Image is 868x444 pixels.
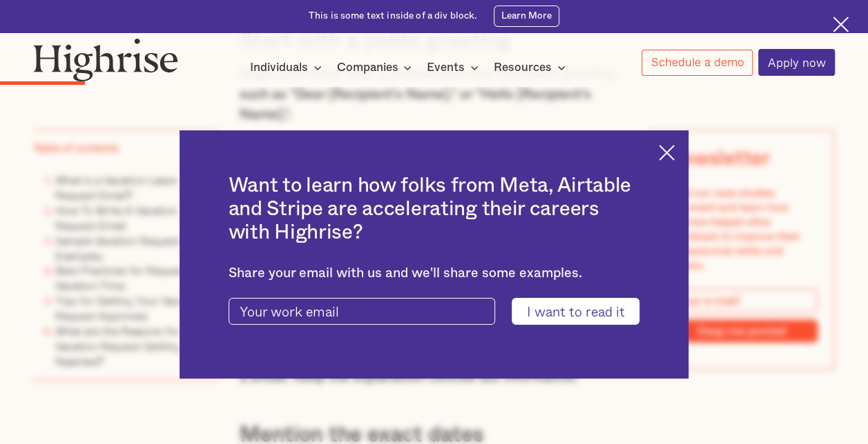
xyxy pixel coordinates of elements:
[494,59,570,76] div: Resources
[250,59,326,76] div: Individuals
[336,59,398,76] div: Companies
[659,145,675,161] img: Cross icon
[427,59,465,76] div: Events
[642,50,753,76] a: Schedule a demo
[229,298,496,325] input: Your work email
[494,6,559,26] a: Learn More
[758,49,835,76] a: Apply now
[427,59,483,76] div: Events
[494,59,552,76] div: Resources
[833,17,849,32] img: Cross icon
[336,59,416,76] div: Companies
[229,298,640,325] form: current-ascender-blog-article-modal-form
[309,10,478,23] div: This is some text inside of a div block.
[229,174,640,244] h2: Want to learn how folks from Meta, Airtable and Stripe are accelerating their careers with Highrise?
[512,298,639,325] input: I want to read it
[250,59,308,76] div: Individuals
[33,38,178,81] img: Highrise logo
[229,265,640,281] div: Share your email with us and we'll share some examples.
